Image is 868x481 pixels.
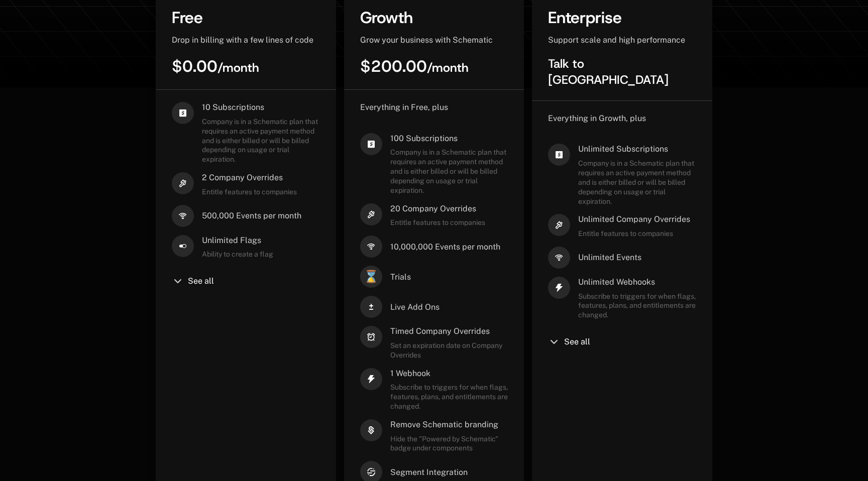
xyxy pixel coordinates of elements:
span: Entitle features to companies [390,218,485,227]
i: boolean-on [172,235,194,257]
i: thunder [548,277,570,299]
span: Drop in billing with a few lines of code [172,35,313,45]
i: hammer [548,214,570,236]
span: Enterprise [548,7,622,28]
span: Remove Schematic branding [390,419,508,430]
sub: / month [218,60,259,76]
span: $0.00 [172,56,259,77]
span: Growth [360,7,413,28]
i: schematic [360,419,382,441]
span: 10 Subscriptions [202,102,320,113]
sub: / month [427,60,469,76]
i: plus-minus [360,296,382,318]
span: Unlimited Company Overrides [578,214,690,225]
i: cashapp [172,102,194,124]
span: Support scale and high performance [548,35,685,45]
span: 100 Subscriptions [390,133,508,144]
span: Talk to [GEOGRAPHIC_DATA] [548,56,669,88]
i: hammer [360,203,382,225]
span: $200.00 [360,56,469,77]
span: Free [172,7,203,28]
i: cashapp [360,133,382,155]
span: Everything in Growth, plus [548,113,646,123]
i: signal [172,205,194,227]
span: Everything in Free, plus [360,102,448,112]
span: Entitle features to companies [202,187,297,197]
span: Trials [390,272,411,283]
i: signal [360,235,382,258]
span: Company is in a Schematic plan that requires an active payment method and is either billed or wil... [578,159,696,206]
span: Grow your business with Schematic [360,35,493,45]
i: cashapp [548,144,570,166]
span: Live Add Ons [390,302,440,313]
span: Unlimited Subscriptions [578,144,696,155]
i: signal [548,247,570,269]
i: hammer [172,172,194,194]
span: Hide the "Powered by Schematic" badge under components [390,434,508,453]
span: Entitle features to companies [578,229,690,238]
span: Unlimited Webhooks [578,277,696,288]
span: Ability to create a flag [202,250,273,259]
span: See all [188,277,214,285]
span: Set an expiration date on Company Overrides [390,341,508,360]
i: chevron-down [172,275,184,287]
span: 1 Webhook [390,368,508,379]
span: Unlimited Events [578,252,641,263]
span: 2 Company Overrides [202,172,297,183]
span: 500,000 Events per month [202,210,301,221]
span: Timed Company Overrides [390,326,508,337]
span: See all [564,338,590,346]
i: thunder [360,368,382,390]
span: ⌛ [360,266,382,288]
i: chevron-down [548,336,560,348]
span: Subscribe to triggers for when flags, features, plans, and entitlements are changed. [390,383,508,411]
span: Subscribe to triggers for when flags, features, plans, and entitlements are changed. [578,292,696,320]
i: alarm [360,326,382,348]
span: 10,000,000 Events per month [390,242,500,253]
span: Company is in a Schematic plan that requires an active payment method and is either billed or wil... [390,148,508,195]
span: Segment Integration [390,467,468,478]
span: Unlimited Flags [202,235,273,246]
span: Company is in a Schematic plan that requires an active payment method and is either billed or wil... [202,117,320,164]
span: 20 Company Overrides [390,203,485,214]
